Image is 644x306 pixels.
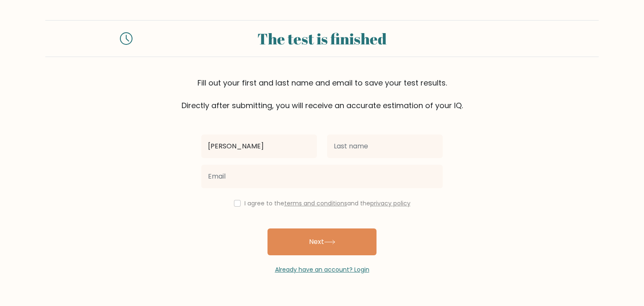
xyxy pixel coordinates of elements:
[201,135,317,158] input: First name
[370,199,410,207] a: privacy policy
[45,77,599,111] div: Fill out your first and last name and email to save your test results. Directly after submitting,...
[327,135,443,158] input: Last name
[267,228,377,255] button: Next
[244,199,410,207] label: I agree to the and the
[201,165,443,188] input: Email
[275,265,369,274] a: Already have an account? Login
[143,27,501,50] div: The test is finished
[284,199,347,207] a: terms and conditions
